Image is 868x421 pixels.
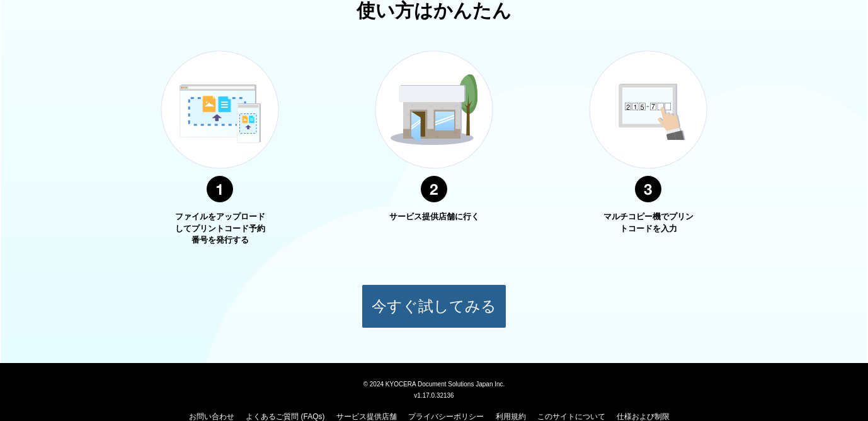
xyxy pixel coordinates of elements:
a: サービス提供店舗 [336,412,397,421]
a: 利用規約 [496,412,526,421]
span: © 2024 KYOCERA Document Solutions Japan Inc. [363,379,505,388]
button: 今すぐ試してみる [362,284,506,328]
p: マルチコピー機でプリントコードを入力 [601,211,695,234]
a: 仕様および制限 [617,412,670,421]
a: プライバシーポリシー [408,412,484,421]
span: v1.17.0.32136 [414,391,454,399]
a: お問い合わせ [189,412,234,421]
a: このサイトについて [537,412,605,421]
p: サービス提供店舗に行く [387,211,481,223]
p: ファイルをアップロードしてプリントコード予約番号を発行する [173,211,267,246]
a: よくあるご質問 (FAQs) [246,412,324,421]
